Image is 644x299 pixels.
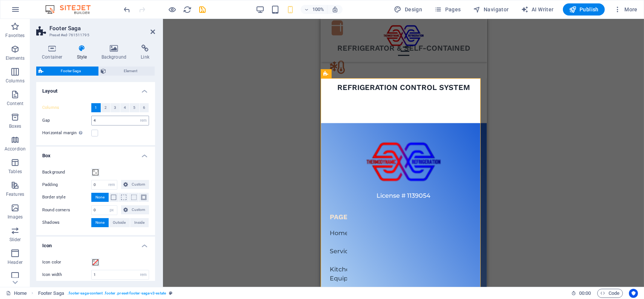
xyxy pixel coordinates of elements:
[321,19,487,287] iframe: To enrich screen reader interactions, please activate Accessibility in Grammarly extension settings
[9,123,22,129] p: Boxes
[134,218,144,227] span: Inside
[312,5,324,14] h6: 100%
[6,289,27,298] a: Click to cancel selection. Double-click to open Pages
[130,180,147,189] span: Custom
[391,3,426,15] button: Design
[301,5,327,14] button: 100%
[614,6,638,13] span: More
[9,237,21,243] p: Slider
[113,218,126,227] span: Outside
[434,6,461,13] span: Pages
[49,32,140,39] h3: Preset #ed-761511795
[91,193,109,202] button: None
[42,129,91,138] label: Horizontal margin
[6,191,24,197] p: Features
[36,237,155,250] h4: Icon
[140,103,149,112] button: 6
[8,214,23,220] p: Images
[91,218,109,227] button: None
[332,6,338,13] i: On resize automatically adjust zoom level to fit chosen device.
[38,289,173,298] nav: breadcrumb
[109,67,153,76] span: Element
[6,55,25,61] p: Elements
[49,25,155,32] h2: Footer Saga
[42,193,91,202] label: Border style
[470,3,512,15] button: Navigator
[111,103,120,112] button: 3
[95,218,105,227] span: None
[521,6,554,13] span: AI Writer
[169,291,172,295] i: This element is a customizable preset
[629,289,638,298] button: Usercentrics
[5,33,25,39] p: Favorites
[473,6,509,13] span: Navigator
[394,6,423,13] span: Design
[569,6,599,13] span: Publish
[391,3,426,15] div: Design (Ctrl+Alt+Y)
[124,103,126,112] span: 4
[42,118,91,122] label: Gap
[96,45,135,60] h4: Background
[95,103,97,112] span: 1
[130,218,149,227] button: Inside
[168,5,177,14] button: Click here to leave preview mode and continue editing
[36,147,155,160] h4: Box
[36,45,71,60] h4: Container
[42,180,91,189] label: Padding
[105,103,107,112] span: 2
[601,289,619,298] span: Code
[7,101,23,107] p: Content
[42,273,91,277] label: Icon width
[109,218,130,227] button: Outside
[8,169,22,175] p: Tables
[597,289,623,298] button: Code
[5,146,26,152] p: Accordion
[431,3,464,15] button: Pages
[120,103,130,112] button: 4
[130,205,147,214] span: Custom
[91,103,101,112] button: 1
[579,289,591,298] span: 00 00
[36,67,98,76] button: Footer Saga
[198,5,207,14] i: Save (Ctrl+S)
[68,289,166,298] span: . footer-saga-content .footer .preset-footer-saga-v3-estate
[42,168,91,177] label: Background
[183,5,192,14] button: reload
[130,103,139,112] button: 5
[8,259,23,265] p: Header
[135,45,155,60] h4: Link
[114,103,116,112] span: 3
[99,67,155,76] button: Element
[143,103,145,112] span: 6
[46,67,96,76] span: Footer Saga
[571,289,591,298] h6: Session time
[6,78,25,84] p: Columns
[133,103,135,112] span: 5
[95,193,105,202] span: None
[38,289,65,298] span: Click to select. Double-click to edit
[42,218,91,227] label: Shadows
[121,205,149,214] button: Custom
[198,5,207,14] button: save
[584,290,586,296] span: :
[518,3,557,15] button: AI Writer
[42,258,91,267] label: Icon color
[71,45,96,60] h4: Style
[563,3,605,15] button: Publish
[183,5,192,14] i: Reload page
[101,103,111,112] button: 2
[121,180,149,189] button: Custom
[611,3,641,15] button: More
[36,82,155,96] h4: Layout
[42,206,91,215] label: Round corners
[42,103,91,112] label: Columns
